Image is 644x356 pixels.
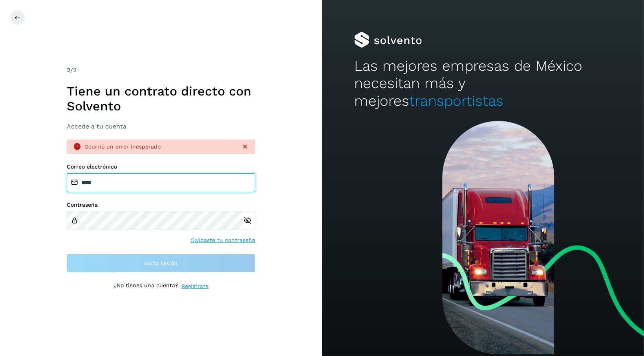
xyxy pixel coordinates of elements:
span: transportistas [409,92,503,109]
button: Inicia sesión [67,254,255,273]
p: ¿No tienes una cuenta? [113,282,178,290]
a: Olvidaste tu contraseña [190,236,255,244]
h3: Accede a tu cuenta [67,123,255,130]
h1: Tiene un contrato directo con Solvento [67,84,255,114]
h2: Las mejores empresas de México necesitan más y mejores [354,57,612,110]
span: Inicia sesión [145,261,178,266]
label: Correo electrónico [67,163,255,170]
label: Contraseña [67,202,255,208]
a: Regístrate [181,282,209,290]
div: /2 [67,66,255,75]
div: Ocurrió un error inesperado [84,143,235,151]
span: 2 [67,66,70,74]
